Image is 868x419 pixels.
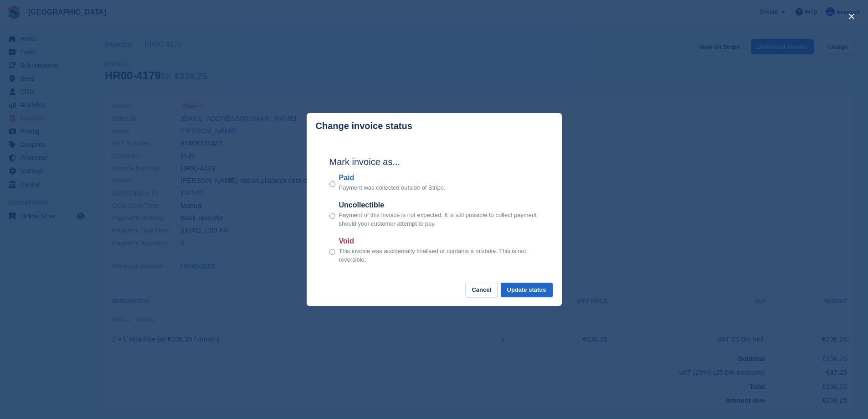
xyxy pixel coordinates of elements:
p: Payment of this invoice is not expected. It is still possible to collect payment should your cust... [339,211,539,228]
p: Payment was collected outside of Stripe. [339,183,446,192]
h2: Mark invoice as... [329,155,539,169]
button: Update status [501,283,553,298]
p: Change invoice status [316,121,412,131]
button: Cancel [465,283,498,298]
label: Uncollectible [339,200,539,211]
label: Paid [339,172,446,183]
p: This invoice was accidentally finalised or contains a mistake. This is not reversible. [339,247,539,264]
button: close [844,9,859,24]
label: Void [339,236,539,247]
